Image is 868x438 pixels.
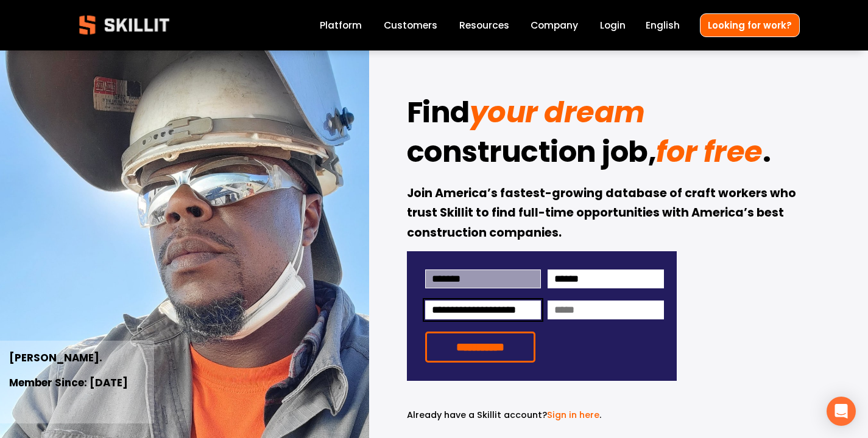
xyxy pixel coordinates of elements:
a: Company [531,17,578,33]
div: Open Intercom Messenger [827,397,856,426]
strong: [PERSON_NAME]. [9,350,102,367]
em: your dream [470,92,645,133]
strong: Member Since: [DATE] [9,375,128,392]
a: Looking for work? [700,13,800,37]
strong: . [763,130,771,179]
em: for free [656,131,762,172]
a: Sign in here [547,409,599,421]
span: Resources [459,18,509,32]
img: Skillit [69,7,180,43]
strong: Join America’s fastest-growing database of craft workers who trust Skillit to find full-time oppo... [407,184,799,244]
a: Platform [320,17,362,33]
span: English [646,18,680,32]
strong: construction job, [407,130,657,179]
strong: Find [407,90,470,140]
p: . [407,408,677,422]
a: Customers [384,17,437,33]
a: folder dropdown [459,17,509,33]
div: language picker [646,17,680,33]
span: Already have a Skillit account? [407,409,547,421]
a: Login [600,17,626,33]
